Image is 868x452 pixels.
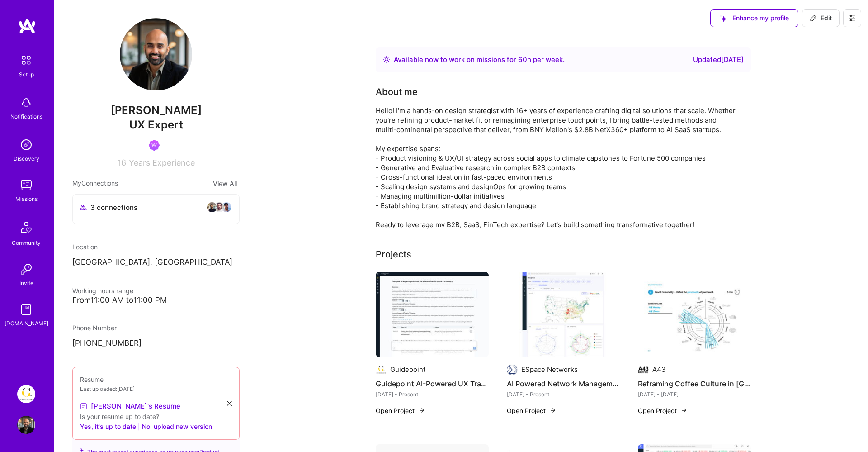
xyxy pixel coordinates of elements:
[693,54,744,65] div: Updated [DATE]
[72,104,240,117] span: [PERSON_NAME]
[221,202,232,213] img: avatar
[72,242,240,252] div: Location
[142,421,212,432] button: No, upload new version
[17,385,35,403] img: Guidepoint: Client Platform
[376,364,387,375] img: Company logo
[19,70,34,79] div: Setup
[376,390,489,399] div: [DATE] - Present
[376,85,418,99] div: About me
[17,300,35,319] img: guide book
[720,15,727,22] i: icon SuggestedTeams
[10,112,42,121] div: Notifications
[80,421,136,432] button: Yes, it's up to date
[507,378,620,390] h4: AI Powered Network Management
[15,416,38,434] a: User Avatar
[15,385,38,403] a: Guidepoint: Client Platform
[376,272,489,357] img: Guidepoint AI-Powered UX Transformation
[652,365,666,374] div: A43
[507,364,518,375] img: Company logo
[376,106,737,229] div: Hello! I'm a hands-on design strategist with 16+ years of experience crafting digital solutions t...
[720,14,789,23] span: Enhance my profile
[17,51,36,70] img: setup
[12,238,41,247] div: Community
[507,390,620,399] div: [DATE] - Present
[80,384,232,394] div: Last uploaded: [DATE]
[120,18,192,90] img: User Avatar
[376,406,425,415] button: Open Project
[210,178,240,189] button: View All
[129,158,195,167] span: Years Experience
[418,407,425,414] img: arrow-right
[15,194,38,204] div: Missions
[90,203,137,212] span: 3 connections
[638,390,751,399] div: [DATE] - [DATE]
[638,378,751,390] h4: Reframing Coffee Culture in [GEOGRAPHIC_DATA]
[521,365,578,374] div: ESpace Networks
[80,403,87,410] img: Resume
[518,55,527,64] span: 60
[17,260,35,278] img: Invite
[638,272,751,357] img: Reframing Coffee Culture in Sweden
[383,56,390,63] img: Availability
[5,319,48,328] div: [DOMAIN_NAME]
[80,376,104,383] span: Resume
[802,9,840,27] button: Edit
[17,136,35,154] img: discovery
[72,257,240,268] p: [GEOGRAPHIC_DATA], [GEOGRAPHIC_DATA]
[80,412,232,421] div: Is your resume up to date?
[72,194,240,224] button: 3 connectionsavataravataravatar
[17,94,35,112] img: bell
[118,158,126,167] span: 16
[138,422,140,431] span: |
[72,178,118,189] span: My Connections
[15,216,37,238] img: Community
[72,287,133,295] span: Working hours range
[72,324,117,332] span: Phone Number
[80,204,87,211] i: icon Collaborator
[14,154,39,163] div: Discovery
[17,416,35,434] img: User Avatar
[390,365,425,374] div: Guidepoint
[638,364,649,375] img: Company logo
[80,401,180,412] a: [PERSON_NAME]'s Resume
[18,18,36,34] img: logo
[549,407,557,414] img: arrow-right
[227,401,232,406] i: icon Close
[207,202,217,213] img: avatar
[72,338,240,349] p: [PHONE_NUMBER]
[129,118,183,131] span: UX Expert
[149,140,160,151] img: Been on Mission
[507,406,557,415] button: Open Project
[214,202,225,213] img: avatar
[376,378,489,390] h4: Guidepoint AI-Powered UX Transformation
[810,14,832,23] span: Edit
[19,278,33,288] div: Invite
[17,176,35,194] img: teamwork
[394,54,565,65] div: Available now to work on missions for h per week .
[376,247,411,261] div: Projects
[72,295,240,305] div: From 11:00 AM to 11:00 PM
[638,406,688,415] button: Open Project
[680,407,688,414] img: arrow-right
[710,9,798,27] button: Enhance my profile
[507,272,620,357] img: AI Powered Network Management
